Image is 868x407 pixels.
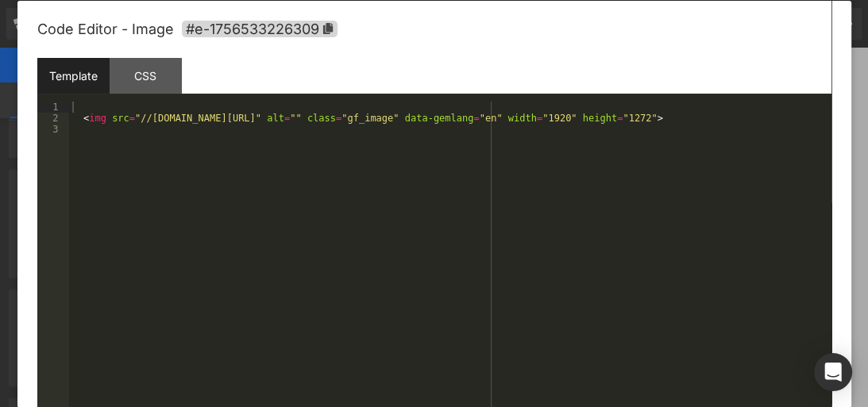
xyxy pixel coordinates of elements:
div: CSS [110,58,182,94]
div: Template [37,58,110,94]
span: Code Editor - Image [37,21,174,37]
div: 3 [37,124,69,135]
div: Open Intercom Messenger [814,353,852,391]
div: 1 [37,102,69,113]
span: Click to copy [182,21,338,37]
div: 2 [37,113,69,124]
